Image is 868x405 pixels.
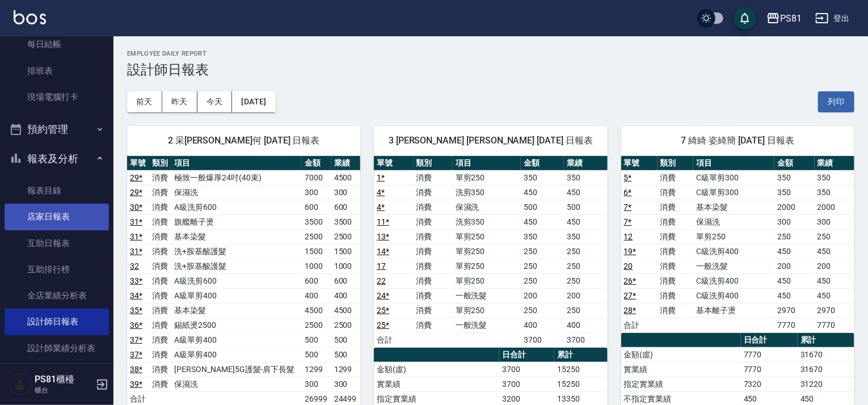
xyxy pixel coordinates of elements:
td: 3700 [564,332,607,347]
th: 金額 [302,156,331,171]
td: 消費 [149,229,171,244]
td: 450 [521,214,564,229]
td: 1000 [302,259,331,273]
td: 保濕洗 [693,214,774,229]
td: 單剪250 [453,259,521,273]
td: 消費 [149,170,171,185]
th: 金額 [774,156,814,171]
td: C級洗剪400 [693,273,774,288]
td: 200 [774,259,814,273]
td: 200 [521,288,564,303]
span: 2 采[PERSON_NAME]何 [DATE] 日報表 [141,135,347,146]
td: 4500 [302,303,331,318]
td: 消費 [414,259,453,273]
th: 單號 [621,156,658,171]
th: 日合計 [741,333,798,348]
td: 消費 [658,185,694,200]
a: 17 [377,261,386,271]
td: 合計 [621,318,658,332]
td: 450 [815,288,854,303]
p: 櫃台 [35,385,92,395]
td: 600 [331,200,361,214]
td: 3500 [302,214,331,229]
button: PS81 [762,7,806,30]
td: 單剪250 [453,273,521,288]
td: 450 [564,185,607,200]
a: 互助排行榜 [5,256,109,282]
img: Logo [14,10,46,24]
td: 消費 [414,214,453,229]
td: 350 [774,185,814,200]
button: 報表及分析 [5,144,109,174]
td: 400 [302,288,331,303]
td: 250 [564,259,607,273]
td: 250 [564,273,607,288]
td: 300 [302,185,331,200]
td: 消費 [658,244,694,259]
td: 7770 [741,347,798,362]
td: 消費 [414,303,453,318]
h2: Employee Daily Report [127,50,854,57]
td: 2000 [774,200,814,214]
td: [PERSON_NAME]5G護髮-肩下長髮 [171,362,302,377]
th: 業績 [815,156,854,171]
td: 3700 [521,332,564,347]
td: 消費 [414,185,453,200]
td: 洗剪350 [453,214,521,229]
th: 類別 [658,156,694,171]
td: 450 [521,185,564,200]
table: a dense table [621,156,854,333]
td: 250 [815,229,854,244]
td: 基本離子燙 [693,303,774,318]
td: 250 [521,259,564,273]
td: 2500 [302,229,331,244]
a: 互助日報表 [5,230,109,256]
td: 單剪250 [453,303,521,318]
th: 業績 [564,156,607,171]
td: 消費 [658,214,694,229]
a: 32 [130,261,139,271]
td: 450 [774,273,814,288]
td: 450 [815,273,854,288]
img: Person [9,373,32,396]
td: 250 [521,303,564,318]
td: A級單剪400 [171,288,302,303]
h3: 設計師日報表 [127,62,854,78]
th: 金額 [521,156,564,171]
a: 報表目錄 [5,178,109,204]
td: 旗艦離子燙 [171,214,302,229]
button: 昨天 [162,91,197,112]
a: 設計師業績月報表 [5,361,109,387]
td: C級洗剪400 [693,288,774,303]
td: 一般洗髮 [453,318,521,332]
td: 消費 [149,273,171,288]
td: 31670 [798,362,854,377]
a: 12 [624,232,633,241]
td: 400 [564,318,607,332]
td: 消費 [149,362,171,377]
td: 4500 [331,303,361,318]
td: A級單剪400 [171,332,302,347]
td: 2500 [302,318,331,332]
td: 單剪250 [453,170,521,185]
td: 500 [521,200,564,214]
th: 類別 [149,156,171,171]
td: 單剪250 [453,244,521,259]
button: 列印 [818,91,854,112]
td: 600 [331,273,361,288]
td: 7770 [815,318,854,332]
td: 350 [521,170,564,185]
td: 3500 [331,214,361,229]
td: 1299 [331,362,361,377]
td: 消費 [414,170,453,185]
td: 250 [564,244,607,259]
button: [DATE] [232,91,275,112]
td: 31220 [798,377,854,391]
td: 1299 [302,362,331,377]
button: save [734,7,756,29]
td: 15250 [554,377,607,391]
td: C級單剪300 [693,170,774,185]
a: 店家日報表 [5,204,109,230]
th: 累計 [554,348,607,362]
td: 消費 [149,318,171,332]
